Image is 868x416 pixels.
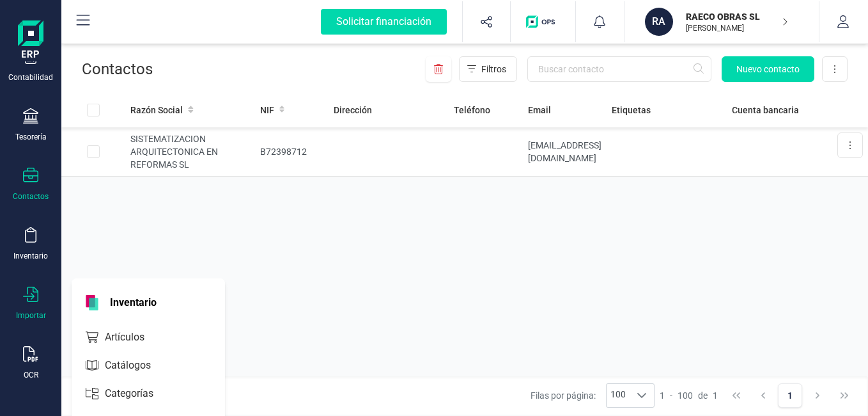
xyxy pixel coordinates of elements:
div: Inventario [13,251,48,261]
p: Contactos [82,59,153,79]
div: - [660,389,718,402]
span: Razón Social [130,104,183,116]
span: Filtros [481,63,506,76]
span: NIF [260,104,274,116]
div: Filas por página: [531,383,655,408]
button: Next Page [805,383,830,408]
img: Logo Finanedi [18,20,43,61]
button: Nuevo contacto [722,56,814,82]
span: 100 [678,389,693,402]
p: [PERSON_NAME] [686,23,788,33]
span: de [698,389,708,402]
button: First Page [724,383,748,408]
div: Importar [16,310,46,321]
td: [EMAIL_ADDRESS][DOMAIN_NAME] [523,127,607,177]
td: B72398712 [255,127,329,177]
span: Cuenta bancaria [732,104,799,116]
td: SISTEMATIZACION ARQUITECTONICA EN REFORMAS SL [125,127,255,177]
span: Categorías [100,386,176,401]
button: Logo de OPS [518,1,568,42]
div: Contactos [13,191,49,202]
span: 100 [607,384,630,407]
div: RA [645,8,673,36]
span: Email [528,104,551,116]
button: Solicitar financiación [306,1,462,42]
button: Filtros [459,56,517,82]
span: 1 [713,389,718,402]
span: Teléfono [454,104,490,116]
div: Contabilidad [8,72,53,83]
button: Page 1 [778,383,802,408]
div: Row Selected 993e4a50-d455-49af-a57c-b82baab9a1a9 [87,145,100,158]
div: Solicitar financiación [321,9,447,35]
span: Inventario [102,295,164,310]
button: RARAECO OBRAS SL[PERSON_NAME] [640,1,803,42]
div: All items unselected [87,104,100,116]
span: Etiquetas [612,104,651,116]
div: Tesorería [15,132,47,142]
span: Catálogos [100,358,174,373]
button: Last Page [832,383,856,408]
div: OCR [24,370,38,380]
img: Logo de OPS [526,15,560,28]
span: Artículos [100,330,167,345]
button: Previous Page [751,383,775,408]
span: Dirección [334,104,372,116]
span: 1 [660,389,665,402]
input: Buscar contacto [527,56,711,82]
p: RAECO OBRAS SL [686,10,788,23]
span: Nuevo contacto [736,63,800,76]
